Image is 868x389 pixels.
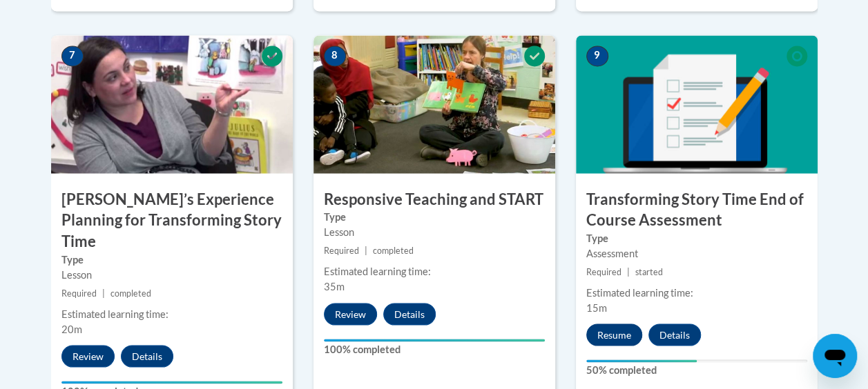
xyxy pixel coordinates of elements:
span: 20m [61,323,82,335]
div: Your progress [61,381,282,383]
span: 7 [61,46,84,66]
img: Course Image [576,35,818,173]
button: Details [648,323,701,346]
span: | [365,245,367,255]
span: | [627,266,630,277]
div: Lesson [61,267,282,282]
span: 35m [324,280,345,292]
label: Type [586,230,807,246]
button: Details [121,345,173,367]
span: 15m [586,301,607,313]
div: Your progress [324,339,545,341]
label: 50% completed [586,362,807,377]
span: 8 [324,46,346,66]
div: Estimated learning time: [586,285,807,300]
iframe: Button to launch messaging window [813,334,857,378]
span: completed [373,245,414,255]
span: | [102,288,105,298]
div: Lesson [324,224,545,239]
span: 9 [586,46,608,66]
button: Resume [586,323,642,346]
button: Details [383,303,436,325]
span: Required [586,266,621,277]
button: Review [61,345,115,367]
h3: Responsive Teaching and START [314,188,555,210]
div: Estimated learning time: [61,306,282,321]
span: completed [110,288,151,298]
h3: Transforming Story Time End of Course Assessment [576,188,818,231]
span: Required [324,245,359,255]
img: Course Image [314,35,555,173]
label: 100% completed [324,341,545,357]
span: Required [61,288,97,298]
button: Review [324,303,377,325]
div: Your progress [586,359,697,362]
div: Estimated learning time: [324,263,545,279]
div: Assessment [586,246,807,261]
label: Type [324,209,545,224]
img: Course Image [51,35,293,173]
label: Type [61,252,282,267]
span: started [635,266,663,277]
h3: [PERSON_NAME]’s Experience Planning for Transforming Story Time [51,188,293,252]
